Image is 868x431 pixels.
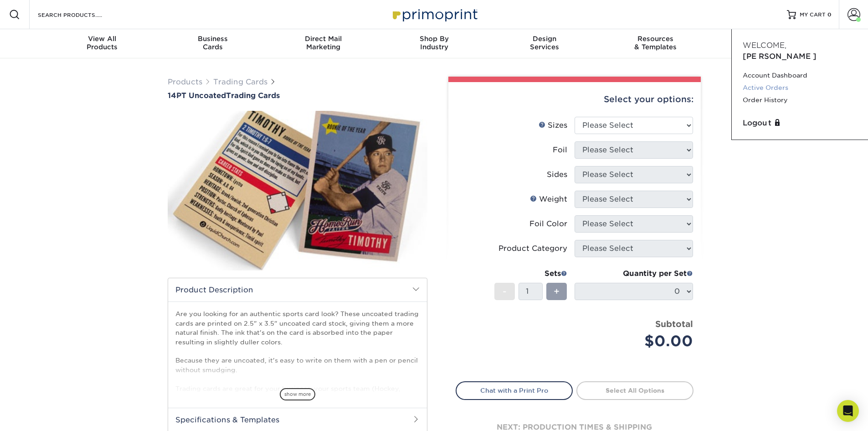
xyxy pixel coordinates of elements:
a: Shop ByIndustry [379,29,489,58]
a: BusinessCards [157,29,268,58]
div: Foil [553,145,567,156]
div: Quantity per Set [575,268,693,279]
span: View All [47,35,158,43]
span: - [503,285,507,298]
strong: Subtotal [655,319,693,329]
div: Foil Color [529,218,567,229]
a: 14PT UncoatedTrading Cards [168,91,427,100]
div: Sizes [539,120,567,131]
a: Chat with a Print Pro [456,381,573,400]
a: Logout [743,118,857,129]
div: $0.00 [581,330,693,352]
span: MY CART [800,11,826,19]
a: Order History [743,94,857,106]
div: Weight [530,194,567,205]
div: Product Category [498,243,567,254]
a: Select All Options [576,381,693,400]
p: Are you looking for an authentic sports card look? These uncoated trading cards are printed on 2.... [175,309,420,411]
h1: Trading Cards [168,91,427,100]
div: & Support [711,35,822,51]
img: Primoprint [389,5,480,24]
a: Products [168,78,202,86]
div: Industry [379,35,489,51]
a: Direct MailMarketing [268,29,379,58]
input: SEARCH PRODUCTS..... [37,9,126,20]
span: 0 [827,11,832,18]
img: 14PT Uncoated 01 [168,101,427,280]
div: Services [489,35,600,51]
iframe: Google Customer Reviews [2,403,77,428]
span: show more [280,388,315,400]
a: Active Orders [743,82,857,94]
span: Shop By [379,35,489,43]
div: Products [47,35,158,51]
a: Account Dashboard [743,69,857,82]
span: Resources [600,35,711,43]
div: & Templates [600,35,711,51]
div: Open Intercom Messenger [837,400,859,422]
a: DesignServices [489,29,600,58]
div: Sides [547,169,567,180]
span: 14PT Uncoated [168,91,226,100]
span: Direct Mail [268,35,379,43]
a: Contact& Support [711,29,822,58]
a: View AllProducts [47,29,158,58]
span: [PERSON_NAME] [743,52,817,61]
div: Sets [494,268,567,279]
div: Cards [157,35,268,51]
span: Welcome, [743,41,786,50]
div: Select your options: [456,82,693,117]
span: Design [489,35,600,43]
span: Business [157,35,268,43]
h2: Product Description [168,278,427,301]
a: Trading Cards [213,78,267,86]
span: + [554,285,560,298]
div: Marketing [268,35,379,51]
span: Contact [711,35,822,43]
a: Resources& Templates [600,29,711,58]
